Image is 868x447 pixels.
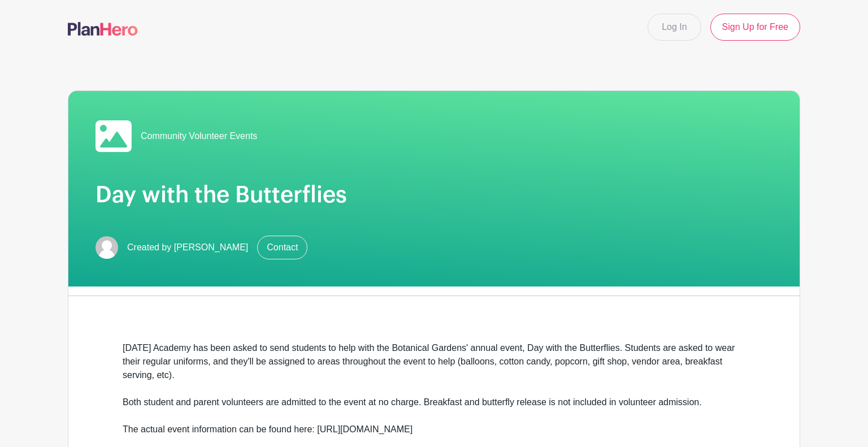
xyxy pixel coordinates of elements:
[710,14,800,41] a: Sign Up for Free
[648,14,701,41] a: Log In
[127,241,248,254] span: Created by [PERSON_NAME]
[141,129,257,143] span: Community Volunteer Events
[68,22,138,36] img: logo-507f7623f17ff9eddc593b1ce0a138ce2505c220e1c5a4e2b4648c50719b7d32.svg
[96,181,772,209] h1: Day with the Butterflies
[96,236,118,259] img: default-ce2991bfa6775e67f084385cd625a349d9dcbb7a52a09fb2fda1e96e2d18dcdb.png
[257,236,307,259] a: Contact
[123,341,745,436] div: [DATE] Academy has been asked to send students to help with the Botanical Gardens' annual event, ...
